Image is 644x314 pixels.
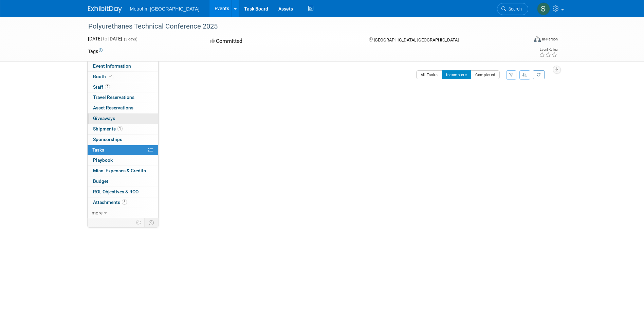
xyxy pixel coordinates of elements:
img: Format-Inperson.png [534,36,541,42]
span: Budget [93,178,108,184]
td: Toggle Event Tabs [144,218,158,227]
img: ExhibitDay [88,6,122,13]
span: Misc. Expenses & Credits [93,168,146,173]
i: Booth reservation complete [109,74,112,78]
div: Polyurethanes Technical Conference 2025 [86,20,518,33]
span: to [102,36,108,41]
a: Event Information [88,61,158,71]
div: Committed [208,35,358,47]
div: In-Person [542,37,558,42]
a: Travel Reservations [88,92,158,103]
a: more [88,208,158,218]
span: Travel Reservations [93,94,134,100]
span: Staff [93,84,110,90]
span: 1 [117,126,123,131]
a: Booth [88,72,158,82]
span: more [92,210,103,215]
a: Playbook [88,155,158,165]
td: Personalize Event Tab Strip [133,218,145,227]
a: Shipments1 [88,124,158,134]
button: All Tasks [416,70,442,79]
a: Misc. Expenses & Credits [88,166,158,176]
span: Shipments [93,126,123,132]
img: Shani Brockett [537,2,550,15]
span: 2 [105,84,110,89]
span: Asset Reservations [93,105,133,110]
a: Giveaways [88,114,158,124]
span: [GEOGRAPHIC_DATA], [GEOGRAPHIC_DATA] [374,37,459,42]
span: Giveaways [93,116,115,121]
div: Event Format [488,35,558,46]
span: Metrohm [GEOGRAPHIC_DATA] [130,6,200,12]
span: Sponsorships [93,137,122,142]
span: Search [506,6,522,12]
span: (3 days) [123,37,137,41]
span: Playbook [93,157,113,163]
a: Asset Reservations [88,103,158,113]
a: Staff2 [88,82,158,92]
span: 3 [122,199,127,205]
span: Booth [93,74,114,79]
a: Refresh [533,70,545,79]
span: [DATE] [DATE] [88,36,122,41]
span: Tasks [92,147,104,153]
button: Completed [471,70,500,79]
a: Sponsorships [88,135,158,145]
a: Tasks [88,145,158,155]
button: Incomplete [442,70,471,79]
span: ROI, Objectives & ROO [93,189,139,194]
a: Attachments3 [88,197,158,208]
span: Attachments [93,199,127,205]
span: Event Information [93,63,131,69]
a: ROI, Objectives & ROO [88,187,158,197]
div: Event Rating [539,48,557,51]
td: Tags [88,48,103,55]
a: Budget [88,176,158,187]
a: Search [497,3,528,15]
